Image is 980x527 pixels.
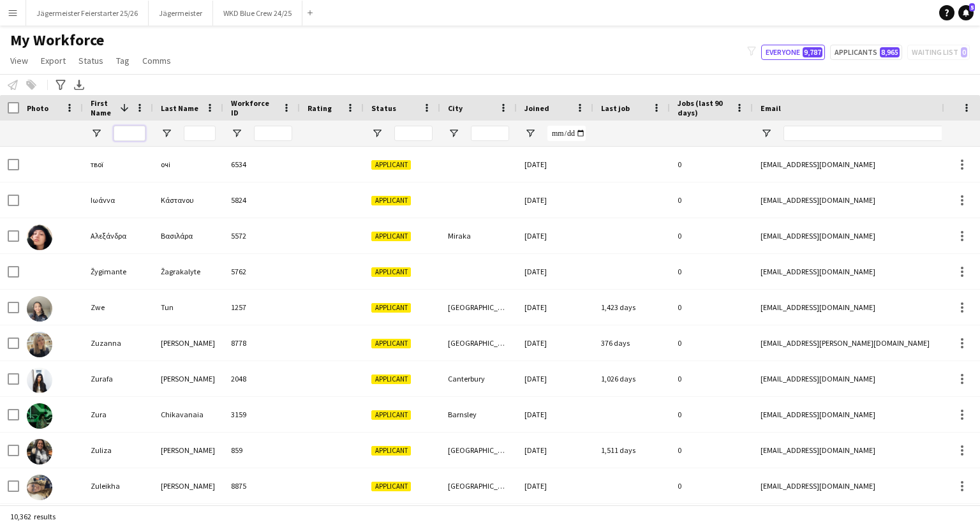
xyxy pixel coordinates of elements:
div: 0 [670,361,753,396]
img: Αλεξάνδρα Βασιλάρα [27,225,52,250]
button: Open Filter Menu [161,128,172,139]
div: [GEOGRAPHIC_DATA] [440,290,517,325]
div: Chikavanaia [153,397,223,432]
span: 8,965 [880,47,900,57]
span: Tag [116,55,130,66]
div: 0 [670,218,753,253]
span: Applicant [371,410,411,420]
img: Zura Chikavanaia [27,403,52,429]
div: 0 [670,254,753,289]
div: Canterbury [440,361,517,396]
div: Barnsley [440,397,517,432]
div: 1257 [223,290,300,325]
div: [GEOGRAPHIC_DATA] [440,325,517,360]
span: Applicant [371,232,411,241]
span: Applicant [371,267,411,277]
div: [DATE] [517,468,593,503]
div: 3159 [223,397,300,432]
div: 1,026 days [593,361,670,396]
div: [PERSON_NAME] [153,433,223,468]
div: Zuliza [83,433,153,468]
span: 5 [969,3,975,11]
div: очі [153,147,223,182]
div: 0 [670,147,753,182]
a: Export [36,52,71,69]
app-action-btn: Export XLSX [71,77,87,93]
button: Open Filter Menu [91,128,102,139]
div: Zurafa [83,361,153,396]
div: [PERSON_NAME] [153,361,223,396]
div: [DATE] [517,397,593,432]
button: Jägermeister Feierstarter 25/26 [26,1,149,26]
div: 8778 [223,325,300,360]
a: Status [73,52,108,69]
div: [DATE] [517,218,593,253]
div: Žygimante [83,254,153,289]
div: твої [83,147,153,182]
span: Last job [601,103,630,113]
span: First Name [91,98,115,117]
div: Miraka [440,218,517,253]
div: 5762 [223,254,300,289]
input: City Filter Input [471,126,509,141]
button: Open Filter Menu [524,128,536,139]
div: [PERSON_NAME] [153,468,223,503]
span: Comms [142,55,171,66]
div: [DATE] [517,254,593,289]
span: Export [41,55,66,66]
span: Workforce ID [231,98,277,117]
img: Zurafa Sakel [27,367,52,393]
span: Applicant [371,375,411,384]
img: Zwe Tun [27,296,52,322]
button: Open Filter Menu [371,128,383,139]
div: Zuleikha [83,468,153,503]
div: [DATE] [517,290,593,325]
input: Last Name Filter Input [184,126,216,141]
button: Open Filter Menu [231,128,242,139]
span: Last Name [161,103,198,113]
div: 376 days [593,325,670,360]
div: [DATE] [517,182,593,218]
div: 2048 [223,361,300,396]
div: 0 [670,468,753,503]
div: Zuzanna [83,325,153,360]
button: Open Filter Menu [761,128,772,139]
input: Joined Filter Input [547,126,586,141]
div: [DATE] [517,361,593,396]
div: Αλεξάνδρα [83,218,153,253]
span: Applicant [371,446,411,456]
div: [DATE] [517,147,593,182]
div: 8875 [223,468,300,503]
span: Rating [308,103,332,113]
div: 1,423 days [593,290,670,325]
span: Applicant [371,303,411,313]
span: Applicant [371,160,411,170]
span: Email [761,103,781,113]
a: Tag [111,52,135,69]
div: [GEOGRAPHIC_DATA] [440,468,517,503]
span: City [448,103,463,113]
a: View [5,52,33,69]
div: Ιωάννα [83,182,153,218]
div: 5824 [223,182,300,218]
img: Zuzanna Raistrick [27,332,52,357]
span: My Workforce [10,31,104,50]
app-action-btn: Advanced filters [53,77,68,93]
div: 0 [670,433,753,468]
button: Everyone9,787 [761,45,825,60]
span: Applicant [371,196,411,205]
span: Photo [27,103,48,113]
div: [DATE] [517,433,593,468]
button: WKD Blue Crew 24/25 [213,1,302,26]
span: 9,787 [803,47,822,57]
span: Joined [524,103,549,113]
input: First Name Filter Input [114,126,145,141]
div: 859 [223,433,300,468]
img: Zuleikha Robinson [27,475,52,500]
span: Status [78,55,103,66]
div: 0 [670,182,753,218]
span: Jobs (last 90 days) [678,98,730,117]
div: 0 [670,325,753,360]
div: Tun [153,290,223,325]
span: Applicant [371,482,411,491]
